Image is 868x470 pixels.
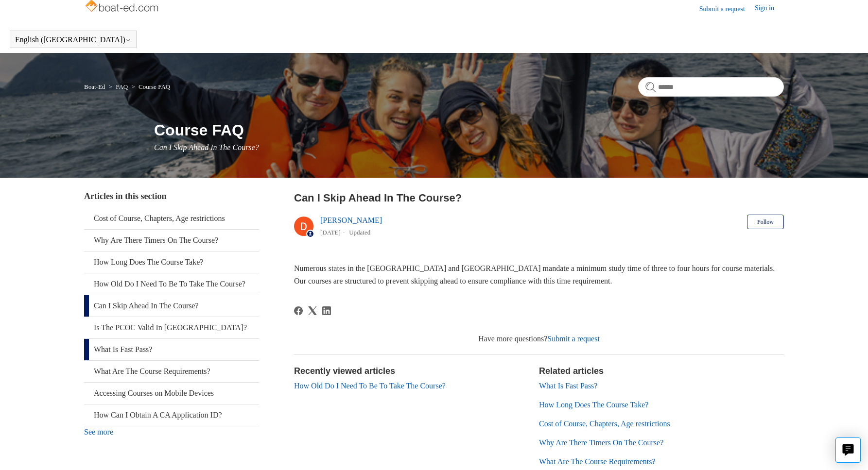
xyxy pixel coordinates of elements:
h2: Related articles [539,365,784,378]
a: How Old Do I Need To Be To Take The Course? [84,273,259,295]
svg: Share this page on X Corp [308,306,317,315]
input: Search [638,77,784,97]
a: What Are The Course Requirements? [84,361,259,382]
a: Why Are There Timers On The Course? [539,438,663,447]
a: Is The PCOC Valid In [GEOGRAPHIC_DATA]? [84,317,259,338]
a: X Corp [308,306,317,315]
button: English ([GEOGRAPHIC_DATA]) [15,35,131,44]
li: Course FAQ [129,83,170,90]
h2: Can I Skip Ahead In The Course? [294,190,784,206]
span: Can I Skip Ahead In The Course? [154,143,259,151]
a: What Are The Course Requirements? [539,457,656,466]
time: 03/01/2024, 13:01 [320,229,341,236]
a: How Old Do I Need To Be To Take The Course? [294,382,446,390]
a: [PERSON_NAME] [320,216,382,224]
li: Updated [349,229,370,236]
div: Have more questions? [294,333,784,345]
button: Follow Article [747,215,784,229]
a: How Long Does The Course Take? [539,401,648,409]
a: See more [84,428,113,436]
a: Cost of Course, Chapters, Age restrictions [84,208,259,229]
p: Numerous states in the [GEOGRAPHIC_DATA] and [GEOGRAPHIC_DATA] mandate a minimum study time of th... [294,262,784,287]
a: Submit a request [547,335,600,343]
a: What Is Fast Pass? [539,382,597,390]
a: Sign in [755,3,784,15]
h1: Course FAQ [154,118,784,142]
a: How Can I Obtain A CA Application ID? [84,404,259,426]
h2: Recently viewed articles [294,365,529,378]
a: Cost of Course, Chapters, Age restrictions [539,420,670,428]
a: How Long Does The Course Take? [84,252,259,273]
a: Boat-Ed [84,83,105,90]
button: Live chat [835,437,861,463]
svg: Share this page on Facebook [294,306,303,315]
a: Why Are There Timers On The Course? [84,230,259,251]
li: FAQ [107,83,130,90]
a: Accessing Courses on Mobile Devices [84,383,259,404]
li: Boat-Ed [84,83,107,90]
span: Articles in this section [84,191,166,201]
svg: Share this page on LinkedIn [322,306,331,315]
a: LinkedIn [322,306,331,315]
a: Submit a request [699,4,755,14]
a: What Is Fast Pass? [84,339,259,360]
a: Facebook [294,306,303,315]
a: Course FAQ [139,83,170,90]
a: FAQ [116,83,128,90]
a: Can I Skip Ahead In The Course? [84,295,259,317]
